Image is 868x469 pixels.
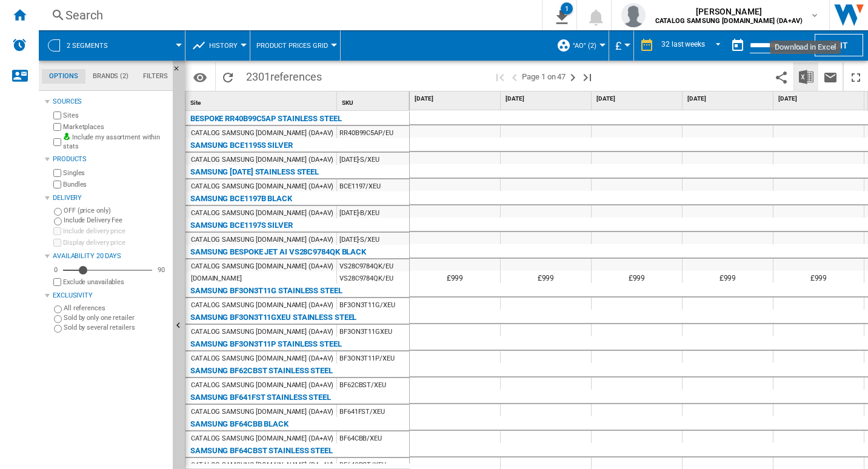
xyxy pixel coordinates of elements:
img: profile.jpg [621,3,646,27]
md-menu: Currency [609,30,634,61]
button: Reload [216,62,240,91]
div: CATALOG SAMSUNG [DOMAIN_NAME] (DA+AV) [191,406,333,418]
span: [DATE] [596,95,679,103]
div: [DATE] [503,91,591,107]
div: £999 [683,271,773,283]
div: £999 [773,271,864,283]
b: CATALOG SAMSUNG [DOMAIN_NAME] (DA+AV) [655,17,803,25]
div: [DATE] [776,91,864,107]
span: [PERSON_NAME] [655,5,803,18]
input: Marketplaces [53,123,61,131]
div: Products [53,155,168,164]
div: CATALOG SAMSUNG [DOMAIN_NAME] (DA+AV) [191,379,333,391]
input: Display delivery price [53,239,61,247]
button: £ [615,30,627,61]
button: Product prices grid [256,30,334,61]
md-select: REPORTS.WIZARD.STEPS.REPORT.STEPS.REPORT_OPTIONS.PERIOD: 32 last weeks [660,36,726,56]
label: OFF (price only) [64,206,168,215]
div: CATALOG SAMSUNG [DOMAIN_NAME] (DA+AV) [191,299,333,311]
div: SAMSUNG BCE1195S SILVER [190,138,293,153]
div: [DATE] [594,91,682,107]
div: [DATE]-S/XEU [337,153,409,165]
img: mysite-bg-18x18.png [63,133,70,140]
button: History [209,30,244,61]
input: Singles [53,169,61,177]
div: CATALOG SAMSUNG [DOMAIN_NAME] (DA+AV) [191,127,333,139]
input: Include delivery price [53,227,61,235]
div: £999 [501,271,591,283]
span: Product prices grid [256,42,328,50]
div: SAMSUNG BF64CBB BLACK [190,417,289,431]
div: CATALOG SAMSUNG [DOMAIN_NAME] (DA+AV) [191,207,333,219]
label: Sold by only one retailer [64,313,168,322]
div: CATALOG SAMSUNG [DOMAIN_NAME] (DA+AV) [191,433,333,445]
label: Marketplaces [63,122,168,131]
span: [DATE] [506,95,589,103]
div: SAMSUNG BESPOKE JET AI VS28C9784QK BLACK [190,245,366,259]
input: Sites [53,111,61,119]
div: SAMSUNG BF62CBST STAINLESS STEEL [190,364,333,378]
label: Display delivery price [63,238,168,247]
div: 32 last weeks [661,40,705,48]
div: [DATE] [412,91,500,107]
md-tab-item: Options [42,69,85,84]
div: BF3ON3T11G/XEU [337,298,409,310]
div: BF3ON3T11P/XEU [337,351,409,364]
button: Options [188,66,212,88]
div: SKU Sort None [339,91,409,110]
md-tab-item: Filters [136,69,175,84]
div: RR40B99C5AP/EU [337,126,409,138]
div: [DATE]-B/XEU [337,206,409,218]
input: Include Delivery Fee [54,218,62,225]
span: History [209,42,238,50]
div: SAMSUNG BF64CBST STAINLESS STEEL [190,444,333,458]
div: CATALOG SAMSUNG [DOMAIN_NAME] (DA+AV) [191,326,333,338]
button: Hide [173,61,187,82]
button: Maximize [844,62,868,91]
input: Display delivery price [53,278,61,286]
span: Page 1 on 47 [522,62,566,91]
input: All references [54,305,62,313]
input: Include my assortment within stats [53,135,61,150]
div: SAMSUNG BF3ON3T11P STAINLESS STEEL [190,337,342,351]
div: [DOMAIN_NAME] [191,273,242,285]
div: BF3ON3T11GXEU [337,325,409,337]
div: [DATE] [685,91,773,107]
button: Last page [580,62,595,91]
div: SAMSUNG [DATE] STAINLESS STEEL [190,165,319,179]
button: md-calendar [726,33,750,58]
div: 2 segments [45,30,179,61]
div: BF64CBB/XEU [337,431,409,444]
div: [DATE]-S/XEU [337,233,409,245]
span: 2301 [240,62,328,88]
div: Search [65,7,510,24]
div: CATALOG SAMSUNG [DOMAIN_NAME] (DA+AV) [191,261,333,273]
button: Edit [815,34,863,56]
label: Bundles [63,180,168,189]
button: Send this report by email [818,62,843,91]
div: History [192,30,244,61]
button: First page [493,62,507,91]
div: BF62CBST/XEU [337,378,409,390]
div: CATALOG SAMSUNG [DOMAIN_NAME] (DA+AV) [191,353,333,365]
div: SAMSUNG BCE1197S SILVER [190,218,293,233]
div: "AO" (2) [556,30,603,61]
span: £ [615,39,621,52]
img: excel-24x24.png [799,70,813,84]
div: BF641FST/XEU [337,405,409,417]
span: [DATE] [415,95,498,103]
button: Share this bookmark with others [769,62,793,91]
label: Include Delivery Fee [64,216,168,225]
div: 90 [155,265,168,274]
div: VS28C9784QK/EU [337,259,409,271]
div: Sources [53,97,168,107]
div: SAMSUNG BCE1197B BLACK [190,191,292,206]
div: Availability 20 Days [53,251,168,261]
div: SAMSUNG BF641FST STAINLESS STEEL [190,390,331,405]
label: Exclude unavailables [63,278,168,287]
label: Include my assortment within stats [63,133,168,151]
md-slider: Availability [63,264,152,276]
span: Site [190,99,201,106]
button: "AO" (2) [573,30,603,61]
